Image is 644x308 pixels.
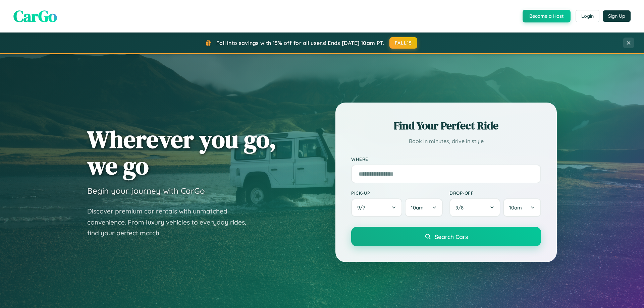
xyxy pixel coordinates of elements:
[351,198,402,217] button: 9/7
[523,10,571,22] button: Become a Host
[357,204,369,211] span: 9 / 7
[449,190,541,196] label: Drop-off
[13,5,57,27] span: CarGo
[509,204,522,211] span: 10am
[87,206,255,239] p: Discover premium car rentals with unmatched convenience. From luxury vehicles to everyday rides, ...
[87,186,205,196] h3: Begin your journey with CarGo
[503,198,541,217] button: 10am
[449,198,500,217] button: 9/8
[389,37,418,49] button: FALL15
[603,10,631,22] button: Sign Up
[435,233,468,240] span: Search Cars
[351,156,541,162] label: Where
[411,204,424,211] span: 10am
[87,126,276,179] h1: Wherever you go, we go
[216,40,384,46] span: Fall into savings with 15% off for all users! Ends [DATE] 10am PT.
[351,227,541,246] button: Search Cars
[351,136,541,146] p: Book in minutes, drive in style
[576,10,599,22] button: Login
[405,198,443,217] button: 10am
[351,118,541,133] h2: Find Your Perfect Ride
[351,190,443,196] label: Pick-up
[455,204,467,211] span: 9 / 8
